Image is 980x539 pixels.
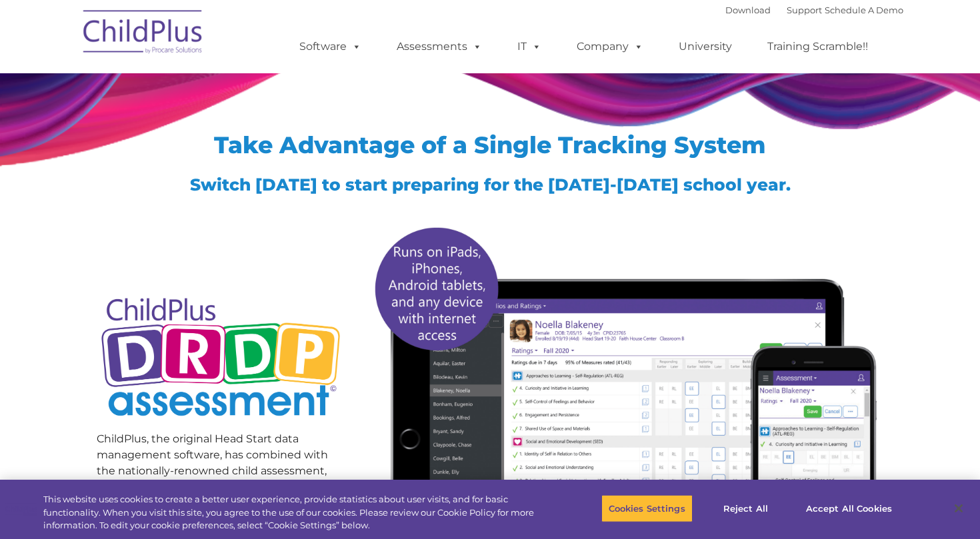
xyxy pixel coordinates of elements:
a: Assessments [383,33,495,60]
a: IT [504,33,555,60]
div: This website uses cookies to create a better user experience, provide statistics about user visit... [43,493,539,532]
button: Accept All Cookies [799,494,899,522]
a: Company [563,33,657,60]
a: Support [787,5,822,15]
button: Reject All [704,494,787,522]
a: Download [725,5,771,15]
img: ChildPlus by Procare Solutions [77,1,210,67]
font: | [725,5,903,15]
button: Cookies Settings [601,494,693,522]
a: Schedule A Demo [825,5,903,15]
span: ChildPlus, the original Head Start data management software, has combined with the nationally-ren... [97,432,328,509]
a: University [665,33,745,60]
a: Software [286,33,375,60]
span: Switch [DATE] to start preparing for the [DATE]-[DATE] school year. [190,175,791,195]
img: Copyright - DRDP Logo [97,283,345,434]
button: Close [944,494,973,523]
a: Training Scramble!! [754,33,881,60]
span: Take Advantage of a Single Tracking System [214,131,766,159]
